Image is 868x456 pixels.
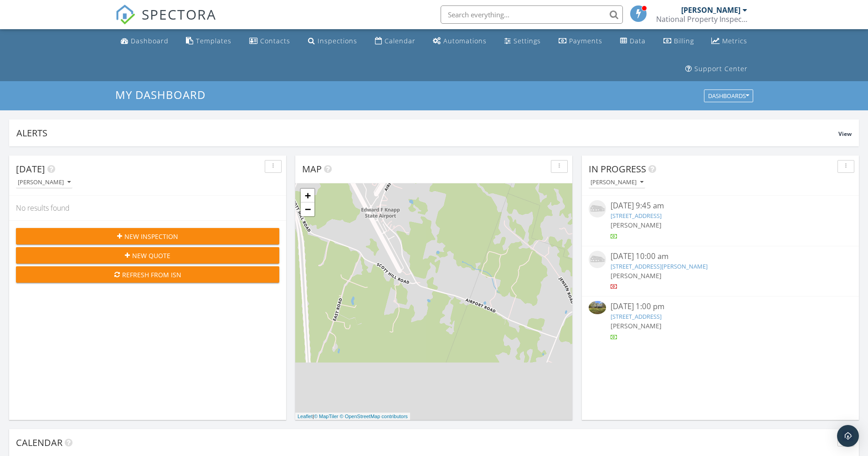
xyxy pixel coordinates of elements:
div: Inspections [318,36,357,45]
a: Billing [660,33,698,50]
a: [STREET_ADDRESS][PERSON_NAME] [611,262,708,270]
div: National Property Inspections Norther Central Vermont [656,15,747,24]
div: | [295,413,410,420]
span: [DATE] [16,163,45,175]
div: Metrics [722,36,747,45]
a: [DATE] 9:45 am [STREET_ADDRESS] [PERSON_NAME] [589,200,852,241]
div: Support Center [694,64,748,73]
div: Dashboard [131,36,169,45]
a: © MapTiler [314,414,339,419]
a: Inspections [304,33,361,50]
a: SPECTORA [115,12,216,31]
div: Contacts [260,36,290,45]
a: Automations (Basic) [429,33,490,50]
a: Metrics [708,33,751,50]
div: Data [630,36,646,45]
div: Open Intercom Messenger [837,425,859,447]
span: Map [302,163,322,175]
img: house-placeholder-square-ca63347ab8c70e15b013bc22427d3df0f7f082c62ce06d78aee8ec4e70df452f.jpg [589,200,606,218]
a: Settings [501,33,544,50]
a: Leaflet [298,414,313,419]
a: Calendar [371,33,419,50]
div: Payments [569,36,602,45]
span: In Progress [589,163,646,175]
div: Alerts [16,127,838,139]
div: [PERSON_NAME] [18,179,71,186]
img: house-placeholder-square-ca63347ab8c70e15b013bc22427d3df0f7f082c62ce06d78aee8ec4e70df452f.jpg [589,251,606,268]
img: The Best Home Inspection Software - Spectora [115,5,135,25]
span: [PERSON_NAME] [611,321,662,330]
a: Support Center [682,61,751,78]
a: [DATE] 10:00 am [STREET_ADDRESS][PERSON_NAME] [PERSON_NAME] [589,251,852,291]
span: View [838,130,852,138]
div: [DATE] 1:00 pm [611,301,830,312]
a: Data [616,33,649,50]
span: SPECTORA [142,5,216,24]
div: [DATE] 9:45 am [611,200,830,212]
div: Refresh from ISN [23,270,272,280]
a: Zoom in [301,189,314,202]
div: [DATE] 10:00 am [611,251,830,262]
span: My Dashboard [115,87,205,102]
a: Contacts [246,33,294,50]
div: Calendar [385,36,416,45]
button: New Quote [16,247,279,264]
button: New Inspection [16,228,279,244]
a: [STREET_ADDRESS] [611,212,662,220]
span: New Inspection [124,232,178,241]
a: Payments [555,33,606,50]
a: [STREET_ADDRESS] [611,312,662,321]
button: Dashboards [704,90,753,103]
div: Automations [443,36,487,45]
span: [PERSON_NAME] [611,271,662,280]
div: No results found [9,196,286,220]
a: Zoom out [301,202,314,216]
input: Search everything... [441,5,623,24]
div: Dashboards [708,93,749,99]
a: Templates [182,33,235,50]
button: [PERSON_NAME] [16,176,72,189]
div: [PERSON_NAME] [681,5,740,15]
button: Refresh from ISN [16,266,279,283]
div: Templates [196,36,231,45]
a: © OpenStreetMap contributors [340,414,408,419]
span: Calendar [16,436,62,449]
div: [PERSON_NAME] [591,179,643,186]
span: New Quote [132,251,170,260]
div: Settings [514,36,541,45]
div: Billing [674,36,694,45]
button: [PERSON_NAME] [589,176,645,189]
img: 9563993%2Freports%2Fa2fdc2a9-b336-41f6-9496-47ed7746acd3%2Fcover_photos%2FEr5OEKXM6bKygL1jMikx%2F... [589,301,606,314]
span: [PERSON_NAME] [611,221,662,229]
a: Dashboard [117,33,172,50]
a: [DATE] 1:00 pm [STREET_ADDRESS] [PERSON_NAME] [589,301,852,342]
